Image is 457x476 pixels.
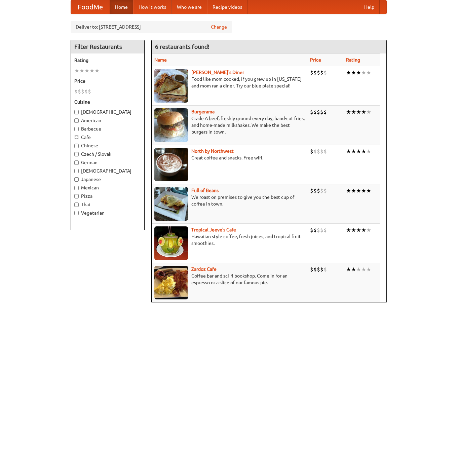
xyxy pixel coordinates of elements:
[71,0,110,14] a: FoodMe
[88,88,91,95] li: $
[74,184,141,191] label: Mexican
[191,266,217,272] a: Zardoz Cafe
[74,193,141,199] label: Pizza
[191,227,236,232] a: Tropical Jeeve's Cafe
[154,187,188,221] img: beans.jpg
[320,226,323,234] li: $
[310,226,313,234] li: $
[310,187,313,194] li: $
[351,69,356,76] li: ★
[356,148,361,155] li: ★
[320,187,323,194] li: $
[154,108,188,142] img: burgerama.jpg
[211,24,227,30] a: Change
[310,266,313,273] li: $
[366,266,371,273] li: ★
[317,148,320,155] li: $
[154,148,188,181] img: north.jpg
[74,169,79,173] input: [DEMOGRAPHIC_DATA]
[361,266,366,273] li: ★
[310,108,313,116] li: $
[74,78,141,84] h5: Price
[191,188,219,193] a: Full of Beans
[191,148,234,154] a: North by Northwest
[79,67,84,74] li: ★
[154,194,305,207] p: We roast on premises to give you the best cup of coffee in town.
[359,0,380,14] a: Help
[74,144,79,148] input: Chinese
[154,154,305,161] p: Great coffee and snacks. Free wifi.
[74,152,79,156] input: Czech / Slovak
[351,266,356,273] li: ★
[207,0,247,14] a: Recipe videos
[351,108,356,116] li: ★
[74,67,79,74] li: ★
[313,226,317,234] li: $
[154,266,188,299] img: zardoz.jpg
[320,69,323,76] li: $
[81,88,84,95] li: $
[361,148,366,155] li: ★
[74,110,79,114] input: [DEMOGRAPHIC_DATA]
[356,226,361,234] li: ★
[346,266,351,273] li: ★
[154,226,188,260] img: jeeves.jpg
[74,127,79,131] input: Barbecue
[74,176,141,183] label: Japanese
[313,148,317,155] li: $
[317,69,320,76] li: $
[323,108,327,116] li: $
[356,69,361,76] li: ★
[346,108,351,116] li: ★
[366,226,371,234] li: ★
[94,67,100,74] li: ★
[154,115,305,135] p: Grade A beef, freshly ground every day, hand-cut fries, and home-made milkshakes. We make the bes...
[310,69,313,76] li: $
[74,203,79,207] input: Thai
[317,187,320,194] li: $
[74,57,141,64] h5: Rating
[323,69,327,76] li: $
[366,69,371,76] li: ★
[154,233,305,247] p: Hawaiian style coffee, fresh juices, and tropical fruit smoothies.
[74,201,141,208] label: Thai
[317,266,320,273] li: $
[346,187,351,194] li: ★
[74,134,141,141] label: Cafe
[74,135,79,140] input: Cafe
[366,187,371,194] li: ★
[191,109,215,114] a: Burgerama
[310,57,321,63] a: Price
[323,226,327,234] li: $
[320,148,323,155] li: $
[172,0,207,14] a: Who we are
[74,151,141,157] label: Czech / Slovak
[74,177,79,182] input: Japanese
[346,226,351,234] li: ★
[361,226,366,234] li: ★
[191,70,244,75] a: [PERSON_NAME]'s Diner
[361,187,366,194] li: ★
[313,266,317,273] li: $
[74,194,79,198] input: Pizza
[351,226,356,234] li: ★
[323,187,327,194] li: $
[361,108,366,116] li: ★
[74,160,79,165] input: German
[89,67,94,74] li: ★
[323,148,327,155] li: $
[351,187,356,194] li: ★
[320,108,323,116] li: $
[154,57,167,63] a: Name
[351,148,356,155] li: ★
[74,118,79,123] input: American
[74,210,141,216] label: Vegetarian
[74,211,79,215] input: Vegetarian
[317,226,320,234] li: $
[74,117,141,124] label: American
[313,187,317,194] li: $
[313,69,317,76] li: $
